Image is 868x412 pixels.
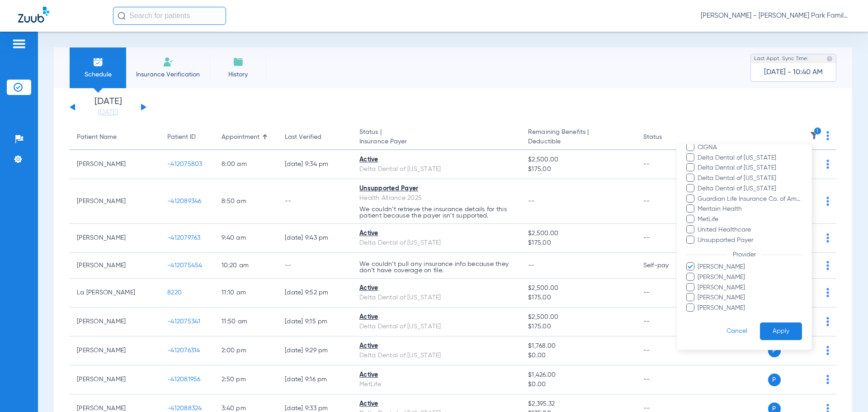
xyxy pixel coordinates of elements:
[697,303,802,313] span: [PERSON_NAME]
[697,273,802,282] span: [PERSON_NAME]
[697,215,802,224] span: MetLife
[760,322,802,340] button: Apply
[697,194,802,204] span: Guardian Life Insurance Co. of America
[697,184,802,194] span: Delta Dental of [US_STATE]
[697,153,802,163] span: Delta Dental of [US_STATE]
[697,262,802,272] span: [PERSON_NAME]
[727,251,761,258] span: Provider
[714,322,760,340] button: Cancel
[697,236,802,245] span: Unsupported Payer
[697,225,802,235] span: United Healthcare
[697,283,802,293] span: [PERSON_NAME]
[697,293,802,303] span: [PERSON_NAME]
[697,204,802,214] span: Meritain Health
[697,143,802,152] span: CIGNA
[697,163,802,173] span: Delta Dental of [US_STATE]
[697,174,802,183] span: Delta Dental of [US_STATE]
